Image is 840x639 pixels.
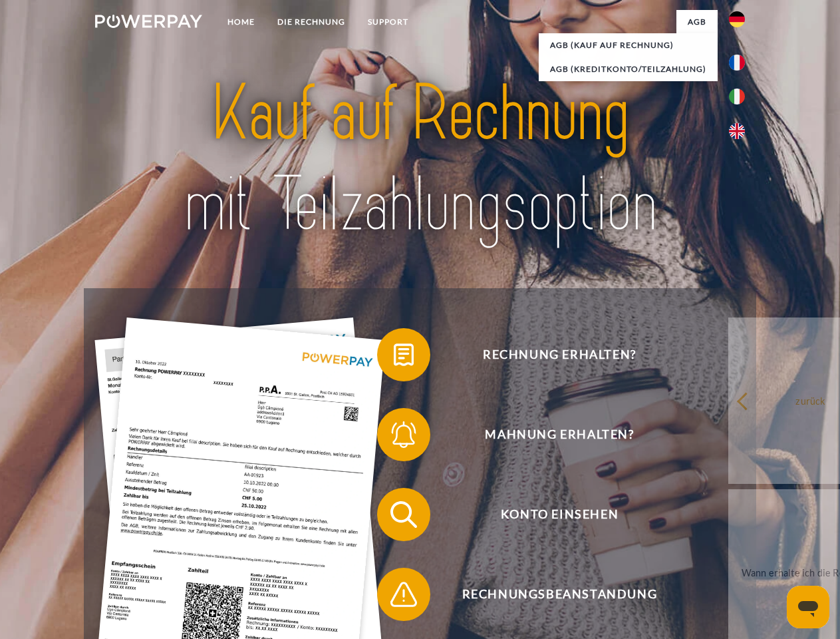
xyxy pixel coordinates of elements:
a: AGB (Kreditkonto/Teilzahlung) [539,57,718,81]
button: Konto einsehen [377,488,723,541]
a: DIE RECHNUNG [266,10,356,34]
button: Rechnungsbeanstandung [377,568,723,621]
img: de [729,11,745,27]
img: qb_bill.svg [387,338,420,371]
img: qb_search.svg [387,498,420,531]
img: fr [729,55,745,71]
img: title-powerpay_de.svg [127,64,713,255]
img: qb_warning.svg [387,578,420,611]
span: Mahnung erhalten? [396,408,722,461]
a: AGB (Kauf auf Rechnung) [539,33,718,57]
img: en [729,123,745,139]
span: Rechnung erhalten? [396,328,722,381]
img: it [729,89,745,105]
img: logo-powerpay-white.svg [95,15,202,28]
button: Rechnung erhalten? [377,328,723,381]
iframe: Schaltfläche zum Öffnen des Messaging-Fensters [787,586,829,628]
a: SUPPORT [356,10,420,34]
a: Home [216,10,266,34]
a: agb [676,10,718,34]
button: Mahnung erhalten? [377,408,723,461]
span: Konto einsehen [396,488,722,541]
span: Rechnungsbeanstandung [396,568,722,621]
img: qb_bell.svg [387,418,420,451]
